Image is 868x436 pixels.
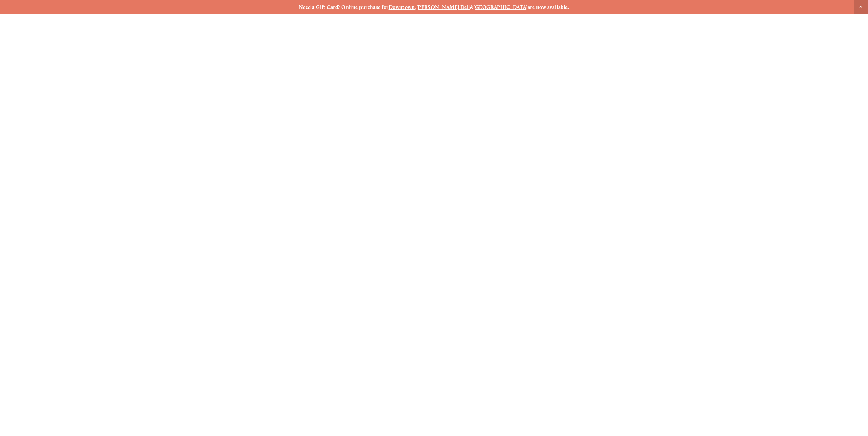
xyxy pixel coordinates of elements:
[299,4,389,10] strong: Need a Gift Card? Online purchase for
[528,4,569,10] strong: are now available.
[415,4,416,10] strong: ,
[389,4,415,10] a: Downtown
[470,4,473,10] strong: &
[416,4,470,10] a: [PERSON_NAME] Dell
[473,4,528,10] a: [GEOGRAPHIC_DATA]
